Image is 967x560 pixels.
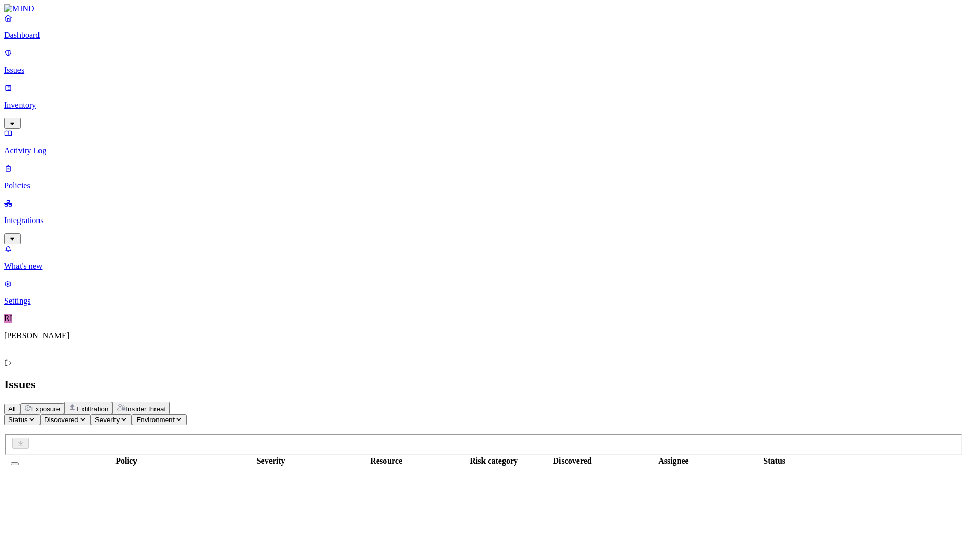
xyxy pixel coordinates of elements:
[4,216,963,225] p: Integrations
[459,456,528,466] div: Risk category
[44,416,79,424] span: Discovered
[4,4,34,13] img: MIND
[228,456,313,466] div: Severity
[31,405,60,413] span: Exposure
[4,262,963,271] p: What's new
[732,456,817,466] div: Status
[26,456,226,466] div: Policy
[4,181,963,190] p: Policies
[4,331,963,341] p: [PERSON_NAME]
[76,405,108,413] span: Exfiltration
[8,416,28,424] span: Status
[4,244,963,271] a: What's new
[4,198,963,243] a: Integrations
[616,456,730,466] div: Assignee
[4,4,963,13] a: MIND
[4,279,963,306] a: Settings
[4,101,963,110] p: Inventory
[315,456,457,466] div: Resource
[4,48,963,75] a: Issues
[4,66,963,75] p: Issues
[4,129,963,155] a: Activity Log
[4,13,963,40] a: Dashboard
[95,416,120,424] span: Severity
[4,314,12,323] span: RI
[8,405,16,413] span: All
[11,462,19,465] button: Select all
[136,416,175,424] span: Environment
[4,164,963,190] a: Policies
[4,296,963,306] p: Settings
[4,146,963,155] p: Activity Log
[4,377,963,391] h2: Issues
[4,83,963,127] a: Inventory
[4,31,963,40] p: Dashboard
[126,405,166,413] span: Insider threat
[530,456,615,466] div: Discovered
